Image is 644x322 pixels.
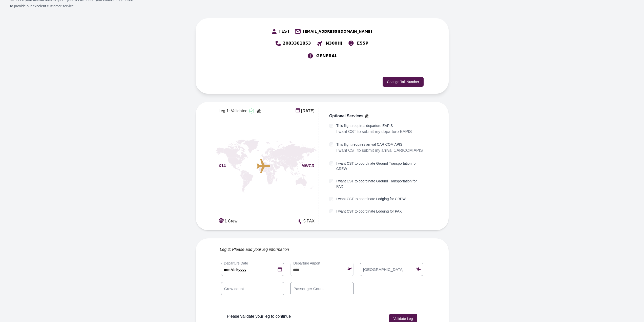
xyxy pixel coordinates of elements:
span: E55P [357,40,368,46]
span: X14 [219,163,226,169]
label: [GEOGRAPHIC_DATA] [361,267,406,272]
p: I want CST to submit my departure EAPIS [336,128,412,135]
span: MWCR [301,163,315,169]
label: Departure Date [222,261,250,266]
label: This flight requires arrival CARICOM APIS [336,142,423,147]
label: Passenger Count [291,286,326,291]
label: Crew count [222,286,246,291]
span: Please add your leg information [232,247,289,253]
label: Departure Airport [291,261,322,266]
label: I want CST to coordinate Ground Transportation for CREW [336,161,425,172]
button: Change Tail Number [383,77,423,87]
span: N300HJ [326,40,342,46]
p: Please validate your leg to continue [227,313,291,319]
span: Leg 2: [220,247,231,253]
span: TEST [279,28,290,34]
span: [EMAIL_ADDRESS][DOMAIN_NAME] [303,29,372,34]
span: Leg 1: Validated [219,108,247,114]
span: 5 PAX [303,218,315,224]
span: [DATE] [301,108,315,114]
label: I want CST to coordinate Ground Transportation for PAX [336,179,425,189]
label: I want CST to coordinate Lodging for CREW [336,196,406,202]
span: Optional Services [329,113,363,119]
span: GENERAL [316,53,337,59]
label: I want CST to coordinate Lodging for PAX [336,209,402,214]
label: This flight requires departure EAPIS [336,123,412,128]
p: I want CST to submit my arrival CARICOM APIS [336,147,423,154]
span: 2083381853 [283,40,311,46]
span: 1 Crew [225,218,238,224]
